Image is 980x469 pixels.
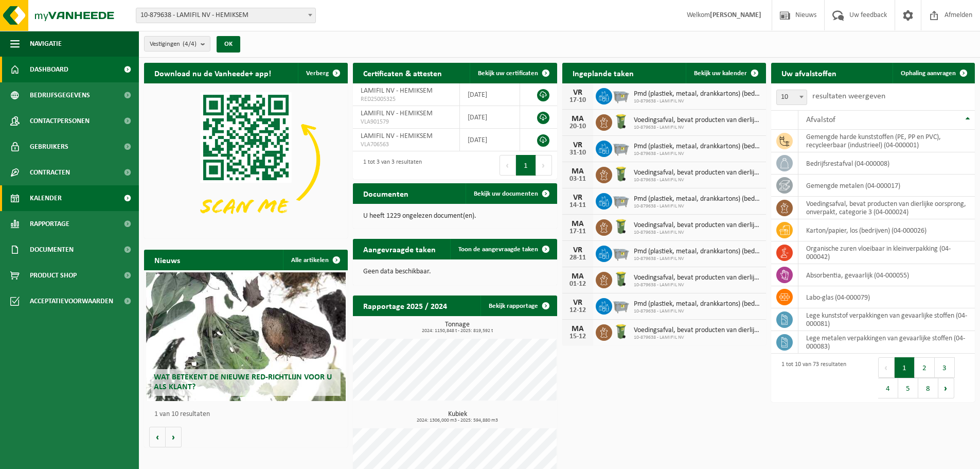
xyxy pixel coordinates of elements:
h3: Kubiek [358,411,557,423]
div: MA [567,115,588,123]
div: 03-11 [567,176,588,183]
count: (4/4) [183,41,197,47]
a: Bekijk uw certificaten [470,63,556,83]
img: WB-2500-GAL-GY-01 [612,297,630,314]
span: 2024: 1306,000 m3 - 2025: 594,880 m3 [358,418,557,423]
button: Vorige [149,427,166,447]
a: Bekijk uw kalender [686,63,765,83]
img: WB-0140-HPE-GN-50 [612,218,630,235]
span: 10-879638 - LAMIFIL NV [634,256,761,262]
p: 1 van 10 resultaten [154,411,343,418]
button: 3 [935,357,955,378]
td: karton/papier, los (bedrijven) (04-000026) [798,219,975,241]
div: VR [567,141,588,149]
a: Wat betekent de nieuwe RED-richtlijn voor u als klant? [146,272,346,401]
span: VLA706563 [361,141,451,149]
span: Pmd (plastiek, metaal, drankkartons) (bedrijven) [634,300,761,308]
span: Rapportage [30,211,69,237]
h2: Uw afvalstoffen [771,63,847,83]
span: Voedingsafval, bevat producten van dierlijke oorsprong, onverpakt, categorie 3 [634,326,761,335]
div: MA [567,220,588,228]
button: Previous [500,155,516,176]
img: WB-0140-HPE-GN-50 [612,323,630,340]
div: VR [567,194,588,202]
button: 8 [918,378,938,398]
div: 17-11 [567,228,588,235]
span: Product Shop [30,263,77,288]
span: Dashboard [30,57,68,82]
span: Afvalstof [806,116,835,124]
h3: Tonnage [358,321,557,334]
span: 10-879638 - LAMIFIL NV [634,177,761,183]
button: Next [938,378,954,398]
button: 1 [895,357,915,378]
span: 10-879638 - LAMIFIL NV [634,230,761,236]
span: 2024: 1150,848 t - 2025: 819,592 t [358,328,557,334]
div: 28-11 [567,254,588,262]
span: 10 [777,90,807,105]
td: voedingsafval, bevat producten van dierlijke oorsprong, onverpakt, categorie 3 (04-000024) [798,197,975,219]
span: Wat betekent de nieuwe RED-richtlijn voor u als klant? [154,373,332,391]
button: OK [217,36,240,53]
div: VR [567,246,588,254]
td: lege kunststof verpakkingen van gevaarlijke stoffen (04-000081) [798,308,975,331]
button: 1 [516,155,536,176]
h2: Certificaten & attesten [353,63,452,83]
h2: Download nu de Vanheede+ app! [144,63,281,83]
strong: [PERSON_NAME] [710,11,761,19]
span: Acceptatievoorwaarden [30,288,113,314]
span: Contracten [30,160,70,185]
h2: Rapportage 2025 / 2024 [353,296,457,316]
img: WB-0140-HPE-GN-50 [612,113,630,130]
div: 15-12 [567,333,588,340]
div: 17-10 [567,97,588,104]
td: gemengde metalen (04-000017) [798,175,975,197]
span: 10-879638 - LAMIFIL NV [634,335,761,341]
button: Volgende [166,427,182,447]
div: 14-11 [567,202,588,209]
span: 10-879638 - LAMIFIL NV [634,308,761,315]
span: Bekijk uw certificaten [478,70,538,77]
td: gemengde harde kunststoffen (PE, PP en PVC), recycleerbaar (industrieel) (04-000001) [798,130,975,152]
button: Verberg [298,63,347,83]
span: 10 [776,90,807,105]
span: 10-879638 - LAMIFIL NV [634,151,761,157]
span: Documenten [30,237,74,263]
img: WB-2500-GAL-GY-01 [612,244,630,262]
label: resultaten weergeven [812,92,885,100]
span: Voedingsafval, bevat producten van dierlijke oorsprong, onverpakt, categorie 3 [634,274,761,282]
span: LAMIFIL NV - HEMIKSEM [361,87,433,95]
span: Ophaling aanvragen [901,70,956,77]
img: WB-0140-HPE-GN-50 [612,270,630,288]
span: Voedingsafval, bevat producten van dierlijke oorsprong, onverpakt, categorie 3 [634,116,761,125]
span: Navigatie [30,31,62,57]
span: LAMIFIL NV - HEMIKSEM [361,110,433,117]
img: Download de VHEPlus App [144,83,348,236]
span: Bedrijfsgegevens [30,82,90,108]
span: 10-879638 - LAMIFIL NV [634,203,761,210]
button: Vestigingen(4/4) [144,36,210,51]
p: Geen data beschikbaar. [363,268,546,275]
span: Bekijk uw documenten [474,190,538,197]
a: Alle artikelen [283,250,347,270]
span: Kalender [30,185,62,211]
button: Previous [878,357,895,378]
div: MA [567,272,588,281]
a: Ophaling aanvragen [893,63,974,83]
span: Bekijk uw kalender [694,70,747,77]
div: MA [567,167,588,176]
td: bedrijfsrestafval (04-000008) [798,152,975,175]
span: Gebruikers [30,134,68,160]
td: absorbentia, gevaarlijk (04-000055) [798,264,975,286]
div: 20-10 [567,123,588,130]
td: organische zuren vloeibaar in kleinverpakking (04-000042) [798,241,975,264]
span: Vestigingen [150,37,197,52]
h2: Ingeplande taken [562,63,644,83]
div: 12-12 [567,307,588,314]
button: 5 [898,378,918,398]
img: WB-0140-HPE-GN-50 [612,165,630,183]
span: Pmd (plastiek, metaal, drankkartons) (bedrijven) [634,90,761,98]
span: Pmd (plastiek, metaal, drankkartons) (bedrijven) [634,248,761,256]
button: 2 [915,357,935,378]
span: Pmd (plastiek, metaal, drankkartons) (bedrijven) [634,143,761,151]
